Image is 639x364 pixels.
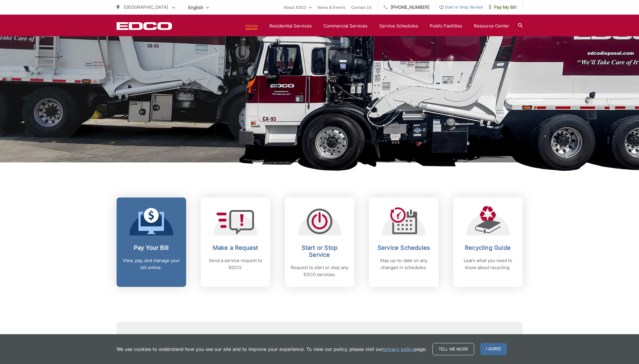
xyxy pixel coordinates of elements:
span: Pay My Bill [489,4,517,11]
p: We use cookies to understand how you use our site and to improve your experience. To view our pol... [117,346,427,353]
a: Contact Us [351,4,372,11]
a: Make a Request Send a service request to EDCO. [201,197,270,287]
a: Residential Services [269,22,312,30]
h2: Make a Request [207,244,264,251]
h2: Pay Your Bill [122,244,180,251]
a: Resource Center [474,22,509,30]
a: Public Facilities [430,22,462,30]
h2: Start or Stop Service [291,244,349,258]
a: Service Schedules [379,22,418,30]
a: Home [245,22,258,30]
p: Learn what you need to know about recycling. [459,257,517,271]
h2: Service Schedules [375,244,433,251]
a: Service Schedules Stay up-to-date on any changes in schedules. [369,197,439,287]
p: Request to start or stop any EDCO services. [291,264,349,278]
p: View, pay, and manage your bill online. [122,257,180,271]
a: Pay Your Bill View, pay, and manage your bill online. [117,197,186,287]
a: EDCD logo. Return to the homepage. [117,22,172,30]
a: Recycling Guide Learn what you need to know about recycling. [453,197,523,287]
span: [GEOGRAPHIC_DATA] [124,4,168,10]
span: I agree [480,343,507,355]
a: privacy policy [383,346,414,353]
span: English [184,2,213,13]
a: News & Events [318,4,345,11]
a: Commercial Services [323,22,368,30]
p: Send a service request to EDCO. [207,257,264,271]
h2: Recycling Guide [459,244,517,251]
a: Tell me more [432,343,474,355]
p: Stay up-to-date on any changes in schedules. [375,257,433,271]
a: About EDCO [284,4,312,11]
